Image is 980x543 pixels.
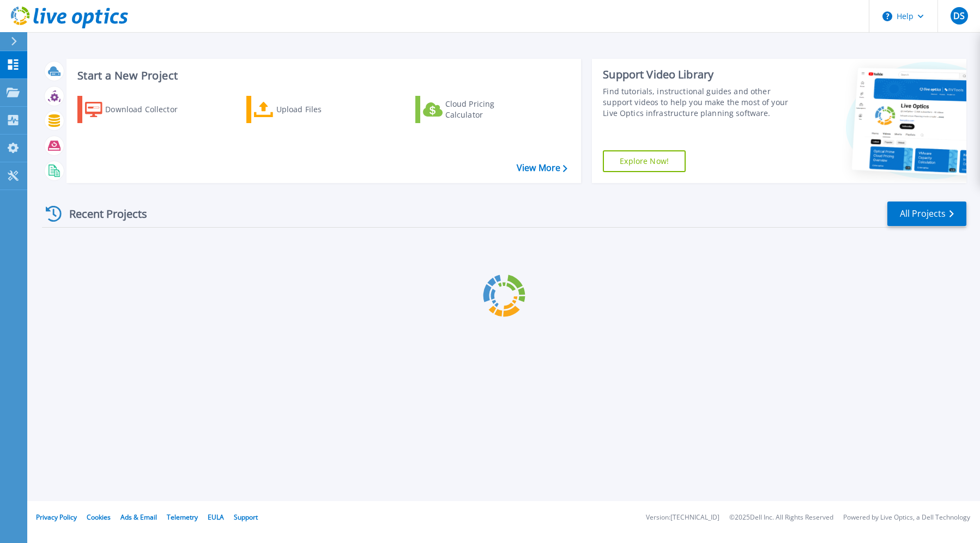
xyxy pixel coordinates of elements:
a: Privacy Policy [36,513,77,522]
a: EULA [208,513,224,522]
div: Recent Projects [42,200,162,227]
div: Download Collector [105,99,192,120]
a: Ads & Email [120,513,157,522]
a: All Projects [887,202,966,226]
a: Telemetry [167,513,198,522]
div: Find tutorials, instructional guides and other support videos to help you make the most of your L... [603,86,793,119]
span: DS [953,11,965,20]
a: View More [517,163,567,173]
a: Cookies [87,513,111,522]
a: Upload Files [246,96,368,123]
a: Support [234,513,258,522]
li: Version: [TECHNICAL_ID] [646,514,719,521]
li: Powered by Live Optics, a Dell Technology [843,514,970,521]
div: Cloud Pricing Calculator [445,99,533,120]
li: © 2025 Dell Inc. All Rights Reserved [729,514,833,521]
h3: Start a New Project [77,70,567,82]
div: Support Video Library [603,68,793,82]
a: Explore Now! [603,150,686,172]
a: Cloud Pricing Calculator [415,96,537,123]
div: Upload Files [276,99,364,120]
a: Download Collector [77,96,199,123]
